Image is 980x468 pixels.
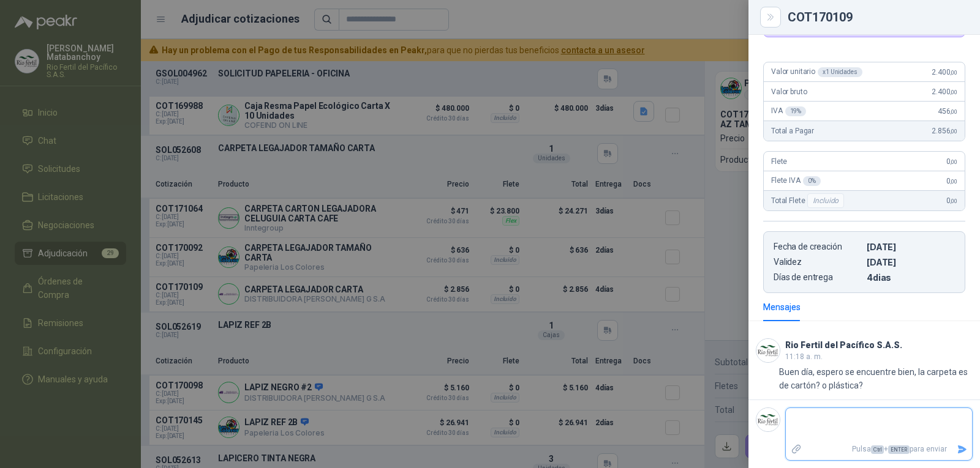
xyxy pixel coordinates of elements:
[785,106,807,116] div: 19 %
[950,108,957,115] span: ,00
[763,10,778,24] button: Close
[938,107,957,116] span: 456
[774,272,862,283] p: Días de entrega
[771,176,821,186] span: Flete IVA
[950,69,957,76] span: ,00
[807,193,844,208] div: Incluido
[807,439,952,460] p: Pulsa + para enviar
[786,439,807,460] label: Adjuntar archivos
[779,365,973,392] p: Buen día, espero se encuentre bien, la carpeta es de cartón? o plástica?
[932,87,957,96] span: 2.400
[771,127,814,135] span: Total a Pagar
[946,196,957,205] span: 0
[774,257,862,267] p: Validez
[888,445,910,454] span: ENTER
[946,157,957,166] span: 0
[756,339,780,362] img: Company Logo
[771,106,806,116] span: IVA
[932,127,957,135] span: 2.856
[867,257,955,267] p: [DATE]
[785,352,823,361] span: 11:18 a. m.
[818,67,862,77] div: x 1 Unidades
[932,68,957,76] span: 2.400
[771,193,846,208] span: Total Flete
[774,242,862,252] p: Fecha de creación
[803,176,821,186] div: 0 %
[950,89,957,95] span: ,00
[763,300,801,314] div: Mensajes
[946,177,957,185] span: 0
[771,87,807,96] span: Valor bruto
[950,178,957,185] span: ,00
[867,272,955,283] p: 4 dias
[771,157,787,166] span: Flete
[871,445,884,454] span: Ctrl
[867,242,955,252] p: [DATE]
[950,158,957,165] span: ,00
[771,67,862,77] span: Valor unitario
[788,11,965,23] div: COT170109
[785,342,902,349] h3: Rio Fertil del Pacífico S.A.S.
[756,408,780,431] img: Company Logo
[950,198,957,204] span: ,00
[952,439,972,460] button: Enviar
[950,128,957,135] span: ,00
